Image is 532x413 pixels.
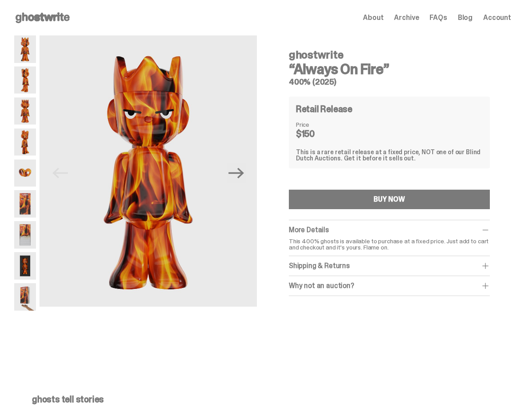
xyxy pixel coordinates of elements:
span: More Details [289,225,329,234]
div: Why not an auction? [289,281,490,290]
img: Always-On-Fire---Website-Archive.2489X.png [14,129,36,156]
h4: Retail Release [296,105,352,113]
img: Always-On-Fire---Website-Archive.2494X.png [14,221,36,249]
div: This is a rare retail release at a fixed price, NOT one of our Blind Dutch Auctions. Get it befor... [296,149,483,161]
button: Next [227,163,246,183]
button: BUY NOW [289,190,490,209]
p: This 400% ghosts is available to purchase at a fixed price. Just add to cart and checkout and it'... [289,238,490,250]
dt: Price [296,121,340,128]
dd: $150 [296,129,340,138]
a: About [363,14,383,21]
img: Always-On-Fire---Website-Archive.2487X.png [14,97,36,125]
h5: 400% (2025) [289,78,490,86]
a: Blog [458,14,473,21]
a: FAQs [430,14,447,21]
div: BUY NOW [374,196,405,203]
h3: “Always On Fire” [289,62,490,76]
img: Always-On-Fire---Website-Archive.2484X.png [14,35,36,63]
img: Always-On-Fire---Website-Archive.2490X.png [14,160,36,187]
h4: ghostwrite [289,50,490,60]
a: Archive [394,14,419,21]
img: Always-On-Fire---Website-Archive.2485X.png [14,66,36,94]
a: Account [483,14,511,21]
img: Always-On-Fire---Website-Archive.2491X.png [14,190,36,218]
img: Always-On-Fire---Website-Archive.2497X.png [14,252,36,280]
img: Always-On-Fire---Website-Archive.2522XX.png [14,283,36,311]
p: ghosts tell stories [32,395,493,404]
img: Always-On-Fire---Website-Archive.2484X.png [39,35,257,307]
div: Shipping & Returns [289,261,490,270]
